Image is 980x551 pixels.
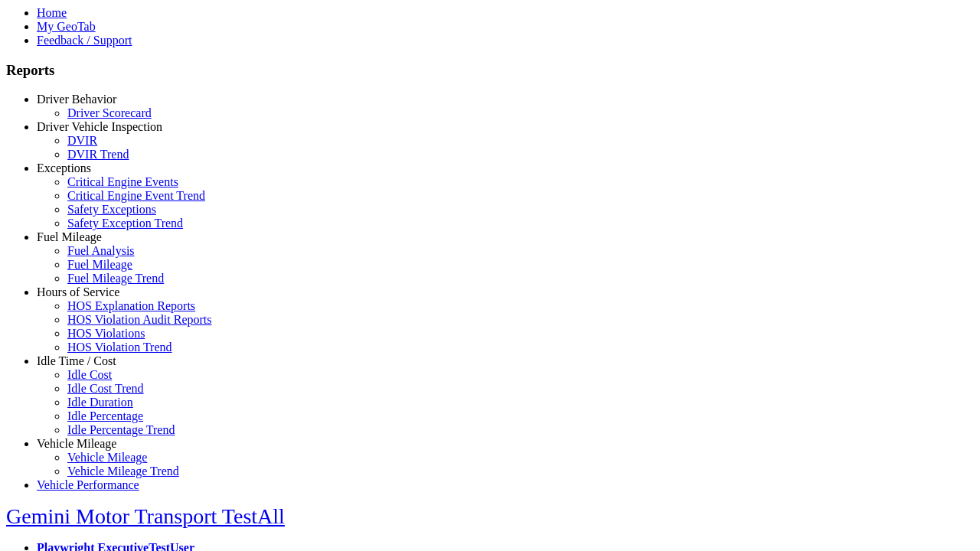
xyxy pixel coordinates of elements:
a: HOS Violation Audit Reports [67,313,212,326]
a: Fuel Mileage [67,258,132,271]
a: My GeoTab [37,20,96,33]
a: Driver Scorecard [67,106,152,119]
a: Critical Engine Event Trend [67,189,205,202]
a: Vehicle Performance [37,478,139,491]
a: HOS Violations [67,327,145,340]
a: DVIR Trend [67,148,129,161]
a: Idle Percentage [67,409,143,422]
a: DVIR [67,134,97,147]
a: HOS Explanation Reports [67,299,195,312]
a: Idle Cost Trend [67,382,144,395]
a: Driver Behavior [37,93,116,106]
a: Fuel Analysis [67,244,135,257]
a: Safety Exception Trend [67,217,183,230]
a: Home [37,6,67,19]
a: Idle Time / Cost [37,354,116,367]
a: Fuel Mileage Trend [67,272,164,285]
a: Critical Engine Events [67,175,178,188]
a: Fuel Mileage [37,230,102,243]
h3: Reports [6,62,974,79]
a: Safety Exceptions [67,203,156,216]
a: Hours of Service [37,285,119,298]
a: Vehicle Mileage Trend [67,465,179,478]
a: Exceptions [37,161,91,174]
a: Idle Percentage Trend [67,423,175,436]
a: Vehicle Mileage [67,451,147,464]
a: Vehicle Mileage [37,437,116,450]
a: Driver Vehicle Inspection [37,120,162,133]
a: Gemini Motor Transport TestAll [6,504,285,528]
a: HOS Violation Trend [67,341,172,354]
a: Idle Duration [67,396,133,409]
a: Idle Cost [67,368,112,381]
a: Feedback / Support [37,34,132,47]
